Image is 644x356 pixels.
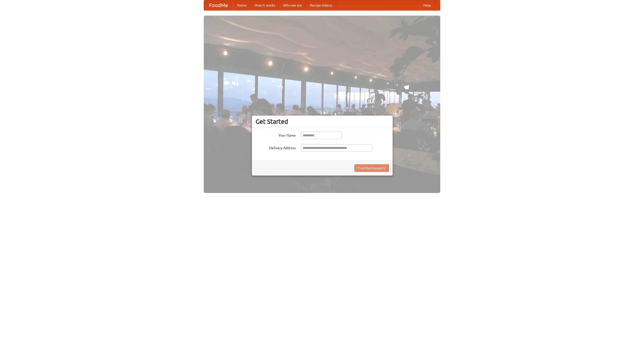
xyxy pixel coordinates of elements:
h3: Get Started [256,118,389,125]
a: Help [419,0,435,10]
a: Home [233,0,251,10]
a: How it works [251,0,279,10]
label: Your Name [256,132,296,138]
button: Find Restaurants! [354,164,389,172]
a: Recipe videos [306,0,336,10]
a: FoodMe [204,0,233,10]
label: Delivery Address [256,144,296,150]
a: Who we are [279,0,306,10]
